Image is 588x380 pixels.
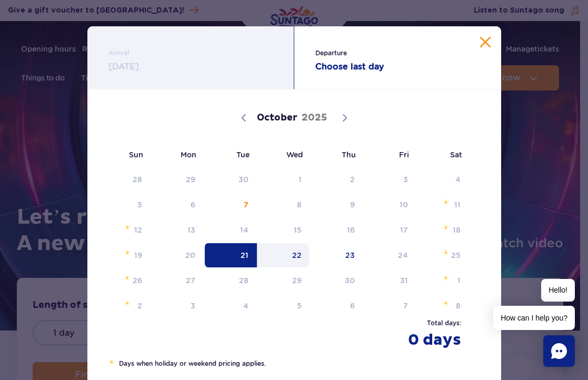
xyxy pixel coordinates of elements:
span: Arrival [108,48,273,58]
li: Days when holiday or weekend pricing applies. [108,359,480,368]
span: October 3, 2025 [363,167,416,192]
span: September 29, 2025 [151,167,204,192]
span: September 30, 2025 [204,167,257,192]
span: October 14, 2025 [204,218,257,242]
span: October 10, 2025 [363,193,416,217]
strong: Choose last day [315,61,480,73]
span: November 8, 2025 [416,294,470,318]
span: October 4, 2025 [416,167,470,192]
span: October 11, 2025 [416,193,470,217]
span: Thu [310,143,363,167]
span: October 16, 2025 [310,218,363,242]
span: Total days : [368,318,461,328]
span: October 29, 2025 [257,268,310,293]
span: October 25, 2025 [416,243,470,267]
strong: 0 days [368,331,461,349]
span: Wed [257,143,310,167]
span: October 6, 2025 [151,193,204,217]
span: October 8, 2025 [257,193,310,217]
span: October 24, 2025 [363,243,416,267]
div: Chat [543,335,575,367]
span: October 19, 2025 [98,243,151,267]
span: October 5, 2025 [98,193,151,217]
span: How can I help you? [493,306,575,330]
span: November 1, 2025 [416,268,470,293]
span: October 15, 2025 [257,218,310,242]
span: October 26, 2025 [98,268,151,293]
span: October 17, 2025 [363,218,416,242]
span: October 1, 2025 [257,167,310,192]
span: October 31, 2025 [363,268,416,293]
span: Departure [315,48,480,58]
span: Sun [98,143,151,167]
span: October 23, 2025 [310,243,363,267]
span: November 7, 2025 [363,294,416,318]
span: October 22, 2025 [257,243,310,267]
span: October 21, 2025 [204,243,257,267]
button: Close calendar [480,37,491,47]
span: Hello! [541,279,575,302]
span: November 6, 2025 [310,294,363,318]
span: Tue [204,143,257,167]
span: November 3, 2025 [151,294,204,318]
span: October 7, 2025 [204,193,257,217]
span: October 18, 2025 [416,218,470,242]
span: October 30, 2025 [310,268,363,293]
span: November 4, 2025 [204,294,257,318]
span: Fri [363,143,416,167]
span: October 27, 2025 [151,268,204,293]
span: September 28, 2025 [98,167,151,192]
span: October 28, 2025 [204,268,257,293]
span: October 9, 2025 [310,193,363,217]
span: November 2, 2025 [98,294,151,318]
span: October 12, 2025 [98,218,151,242]
strong: [DATE] [108,61,273,73]
span: October 20, 2025 [151,243,204,267]
span: Sat [416,143,470,167]
span: Mon [151,143,204,167]
span: October 2, 2025 [310,167,363,192]
span: October 13, 2025 [151,218,204,242]
span: November 5, 2025 [257,294,310,318]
